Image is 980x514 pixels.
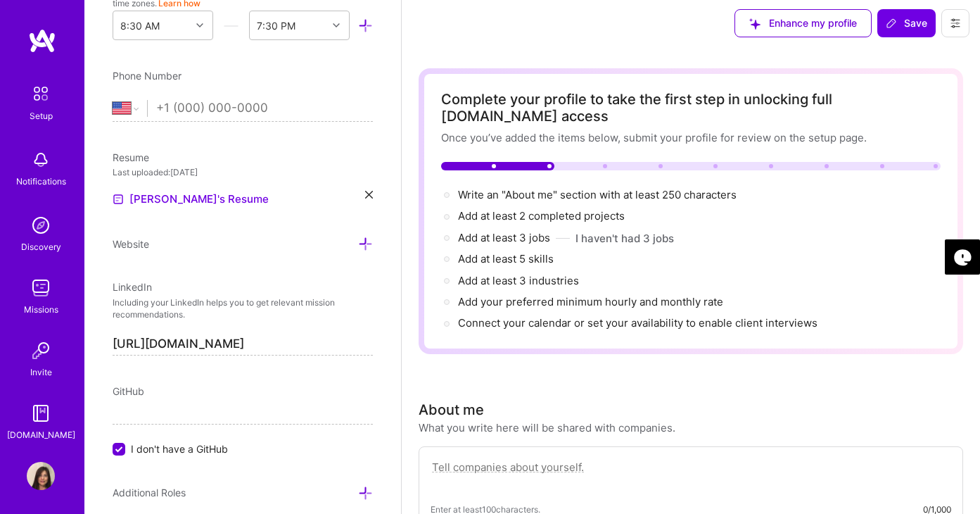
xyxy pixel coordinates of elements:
[27,399,55,427] img: guide book
[419,420,675,435] div: What you write here will be shared with companies.
[23,462,58,490] a: User Avatar
[16,174,66,189] div: Notifications
[27,337,55,365] img: Invite
[441,130,941,145] div: Once you’ve added the items below, submit your profile for review on the setup page.
[458,316,817,330] span: Connect your calendar or set your availability to enable client interviews
[575,231,674,246] button: I haven't had 3 jobs
[365,191,373,199] i: icon Close
[131,441,228,456] span: I don't have a GitHub
[224,18,238,33] i: icon HorizontalInLineDivider
[28,28,56,54] img: logo
[113,151,149,163] span: Resume
[458,188,739,201] span: Write an "About me" section with at least 250 characters
[30,108,53,123] div: Setup
[458,252,554,265] span: Add at least 5 skills
[27,462,55,490] img: User Avatar
[113,487,186,499] span: Additional Roles
[458,295,723,308] span: Add your preferred minimum hourly and monthly rate
[7,427,75,442] div: [DOMAIN_NAME]
[113,191,269,208] a: [PERSON_NAME]'s Resume
[877,9,936,37] button: Save
[24,302,58,317] div: Missions
[419,399,484,420] div: About me
[886,16,927,30] span: Save
[441,91,941,125] div: Complete your profile to take the first step in unlocking full [DOMAIN_NAME] access
[113,194,124,205] img: Resume
[26,79,56,108] img: setup
[113,297,373,321] p: Including your LinkedIn helps you to get relevant mission recommendations.
[113,70,182,82] span: Phone Number
[113,165,373,180] div: Last uploaded: [DATE]
[120,18,160,33] div: 8:30 AM
[21,239,61,254] div: Discovery
[749,16,857,30] span: Enhance my profile
[113,281,152,293] span: LinkedIn
[734,9,872,37] button: Enhance my profile
[113,385,144,397] span: GitHub
[257,18,295,33] div: 7:30 PM
[458,209,625,222] span: Add at least 2 completed projects
[30,365,52,380] div: Invite
[27,146,55,174] img: bell
[113,238,149,250] span: Website
[749,18,762,31] i: icon SuggestedTeams
[333,22,340,29] i: icon Chevron
[196,22,203,29] i: icon Chevron
[27,211,55,239] img: discovery
[458,274,579,287] span: Add at least 3 industries
[156,88,373,129] input: +1 (000) 000-0000
[27,274,55,302] img: teamwork
[458,231,550,244] span: Add at least 3 jobs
